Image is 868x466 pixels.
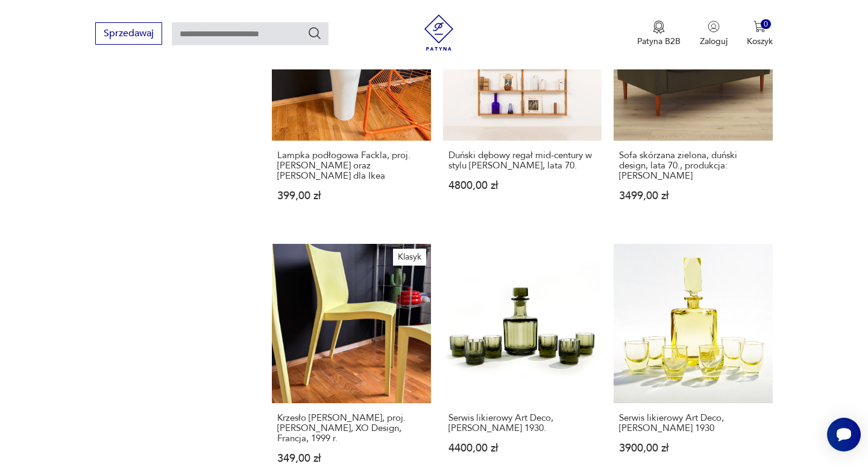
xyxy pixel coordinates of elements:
img: Ikonka użytkownika [708,21,720,33]
a: Ikona medaluPatyna B2B [637,21,681,47]
p: 3900,00 zł [619,443,767,453]
img: Ikona medalu [653,21,665,34]
div: 0 [761,19,771,30]
button: Zaloguj [700,21,728,47]
p: Patyna B2B [637,36,681,47]
button: Sprzedawaj [95,22,162,45]
p: 399,00 zł [277,191,425,201]
p: 349,00 zł [277,453,425,464]
p: 4400,00 zł [448,443,596,453]
button: Szukaj [307,26,322,40]
p: Zaloguj [700,36,728,47]
h3: Lampka podłogowa Fackla, proj. [PERSON_NAME] oraz [PERSON_NAME] dla Ikea [277,150,425,181]
h3: Serwis likierowy Art Deco, [PERSON_NAME] 1930 [619,413,767,433]
button: 0Koszyk [747,21,773,47]
button: Patyna B2B [637,21,681,47]
p: Koszyk [747,36,773,47]
p: 3499,00 zł [619,191,767,201]
h3: Duński dębowy regał mid-century w stylu [PERSON_NAME], lata 70. [448,150,596,171]
iframe: Smartsupp widget button [827,418,861,452]
img: Patyna - sklep z meblami i dekoracjami vintage [421,14,457,51]
h3: Serwis likierowy Art Deco, [PERSON_NAME] 1930. [448,413,596,433]
h3: Krzesło [PERSON_NAME], proj. [PERSON_NAME], XO Design, Francja, 1999 r. [277,413,425,444]
p: 4800,00 zł [448,180,596,191]
h3: Sofa skórzana zielona, duński design, lata 70., produkcja: [PERSON_NAME] [619,150,767,181]
a: Sprzedawaj [95,30,162,39]
img: Ikona koszyka [753,21,766,33]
